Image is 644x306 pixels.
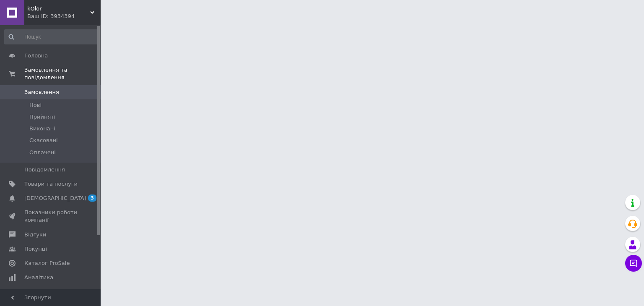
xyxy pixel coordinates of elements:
span: Замовлення та повідомлення [24,66,101,81]
span: Показники роботи компанії [24,209,78,224]
span: Управління сайтом [24,288,78,303]
span: Головна [24,52,48,60]
span: [DEMOGRAPHIC_DATA] [24,194,86,202]
span: Товари та послуги [24,180,78,188]
span: 3 [88,194,96,202]
span: Повідомлення [24,166,65,174]
button: Чат з покупцем [625,255,642,272]
span: Прийняті [29,113,55,121]
input: Пошук [4,29,99,44]
span: Каталог ProSale [24,259,70,267]
span: kOlor [27,5,90,13]
div: Ваш ID: 3934394 [27,13,101,20]
span: Виконані [29,125,55,132]
span: Аналітика [24,274,53,281]
span: Відгуки [24,231,46,239]
span: Скасовані [29,137,58,144]
span: Оплачені [29,149,56,156]
span: Нові [29,101,42,109]
span: Покупці [24,245,47,253]
span: Замовлення [24,88,59,96]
